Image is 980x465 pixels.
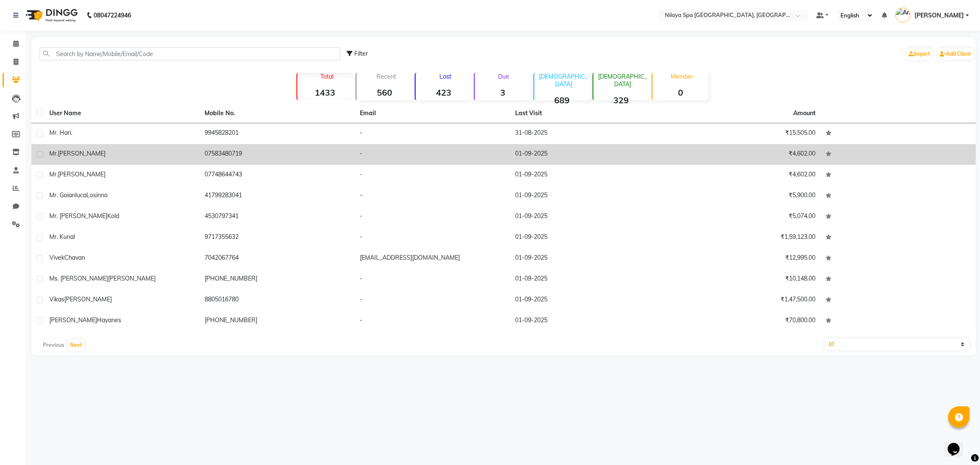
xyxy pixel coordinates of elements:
button: Next [68,339,84,351]
th: User Name [44,104,199,123]
td: - [355,269,510,290]
td: ₹5,074.00 [665,207,820,227]
td: - [355,123,510,144]
th: Email [355,104,510,123]
td: ₹1,59,123.00 [665,227,820,248]
strong: 3 [475,87,530,98]
span: [PERSON_NAME] [108,275,156,282]
td: [PHONE_NUMBER] [199,311,355,332]
td: ₹4,602.00 [665,144,820,165]
span: Mr. Kunal [49,233,75,241]
td: - [355,207,510,227]
img: Anubhav [895,8,910,23]
td: 8805016780 [199,290,355,311]
td: 01-09-2025 [510,165,665,186]
td: 7042067764 [199,248,355,269]
td: 01-09-2025 [510,311,665,332]
span: [PERSON_NAME] [58,150,105,157]
td: - [355,227,510,248]
td: [EMAIL_ADDRESS][DOMAIN_NAME] [355,248,510,269]
span: . [71,129,72,136]
td: - [355,290,510,311]
p: [DEMOGRAPHIC_DATA] [538,73,590,88]
td: [PHONE_NUMBER] [199,269,355,290]
span: Hayanes [97,316,121,324]
td: 01-09-2025 [510,290,665,311]
span: Mr. Goianluca [49,191,86,199]
strong: 423 [416,87,471,98]
td: - [355,186,510,207]
img: logo [22,3,80,27]
strong: 329 [593,95,649,105]
span: [PERSON_NAME] [64,295,112,303]
td: ₹10,148.00 [665,269,820,290]
td: 01-09-2025 [510,248,665,269]
span: Mr. Hari [49,129,71,136]
input: Search by Name/Mobile/Email/Code [40,47,340,60]
td: ₹70,800.00 [665,311,820,332]
span: Mr. [PERSON_NAME] [49,212,107,220]
td: 41799283041 [199,186,355,207]
span: Kold [107,212,119,220]
span: Vikas [49,295,64,303]
td: 01-09-2025 [510,227,665,248]
span: Ms. [PERSON_NAME] [49,275,108,282]
a: Import [906,48,932,60]
td: ₹4,602.00 [665,165,820,186]
td: 31-08-2025 [510,123,665,144]
p: Total [301,73,353,80]
td: 01-09-2025 [510,186,665,207]
td: 4530797341 [199,207,355,227]
p: Due [476,73,530,80]
td: 07583480719 [199,144,355,165]
td: 01-09-2025 [510,269,665,290]
span: Mr. [49,170,58,178]
td: 01-09-2025 [510,144,665,165]
td: 01-09-2025 [510,207,665,227]
p: Recent [360,73,412,80]
th: Amount [788,104,820,123]
td: 07748644743 [199,165,355,186]
span: Chavan [64,254,85,261]
span: Vivek [49,254,64,261]
th: Mobile No. [199,104,355,123]
span: Losinno [86,191,108,199]
iframe: chat widget [944,431,971,456]
b: 08047224946 [94,3,131,27]
td: - [355,311,510,332]
strong: 689 [534,95,590,105]
p: [DEMOGRAPHIC_DATA] [597,73,649,88]
td: ₹15,505.00 [665,123,820,144]
span: Filter [354,50,368,57]
td: - [355,144,510,165]
p: Member [656,73,708,80]
p: Lost [419,73,471,80]
td: ₹5,900.00 [665,186,820,207]
span: [PERSON_NAME] [914,11,964,20]
th: Last Visit [510,104,665,123]
strong: 0 [652,87,708,98]
td: ₹1,47,500.00 [665,290,820,311]
span: [PERSON_NAME] [49,316,97,324]
td: ₹12,995.00 [665,248,820,269]
a: Add Client [937,48,973,60]
strong: 560 [356,87,412,98]
strong: 1433 [297,87,353,98]
span: Mr. [49,150,58,157]
td: 9717355632 [199,227,355,248]
span: [PERSON_NAME] [58,170,105,178]
td: - [355,165,510,186]
td: 9945828201 [199,123,355,144]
